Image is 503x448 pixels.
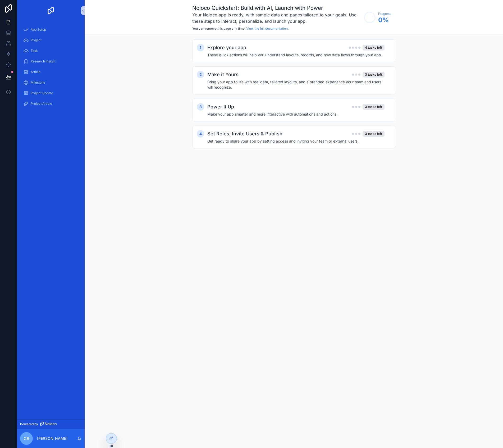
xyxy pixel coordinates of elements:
a: View the full documentation. [246,26,289,30]
a: Project [20,35,81,45]
a: Project Update [20,88,81,98]
span: Article [31,70,40,74]
img: App logo [47,6,55,15]
a: Powered by [17,419,85,429]
span: Powered by [20,422,38,426]
a: Research Insight [20,57,81,66]
span: Project [31,38,42,42]
span: Project Article [31,102,52,106]
span: App Setup [31,28,46,32]
span: Task [31,49,38,53]
span: Progress [378,12,391,16]
a: Milestone [20,78,81,87]
div: scrollable content [17,21,85,115]
h3: Your Noloco app is ready, with sample data and pages tailored to your goals. Use these steps to i... [192,12,361,24]
span: Milestone [31,80,45,85]
span: CR [24,435,29,442]
span: Research Insight [31,59,56,63]
a: App Setup [20,25,81,34]
span: You can remove this page any time. [192,26,245,30]
span: 0 % [378,16,391,24]
a: Article [20,67,81,77]
p: [PERSON_NAME] [37,436,67,441]
span: Project Update [31,91,53,95]
h1: Noloco Quickstart: Build with AI, Launch with Power [192,4,361,12]
a: Task [20,46,81,56]
a: Project Article [20,99,81,108]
